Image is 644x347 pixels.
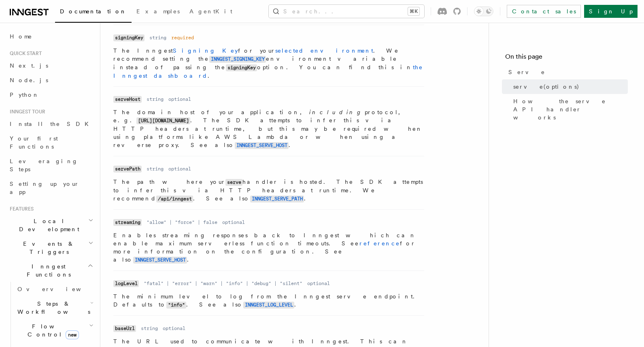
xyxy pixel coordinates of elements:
a: Contact sales [507,5,581,18]
span: Next.js [10,62,48,69]
span: Documentation [60,8,127,15]
span: new [66,330,79,339]
a: reference [359,240,400,247]
button: Inngest Functions [6,259,95,282]
span: Examples [136,8,180,15]
code: serveHost [113,96,142,103]
a: AgentKit [185,2,237,22]
dd: optional [163,325,185,332]
button: Flow Controlnew [14,319,95,342]
p: The minimum level to log from the Inngest serve endpoint. Defaults to . See also . [113,292,424,309]
code: serve [225,179,242,186]
p: The path where your handler is hosted. The SDK attempts to infer this via HTTP headers at runtime... [113,178,424,203]
span: Quick start [6,50,42,57]
kbd: ⌘K [408,7,419,15]
code: signingKey [113,34,145,41]
span: Leveraging Steps [10,158,78,172]
span: Local Development [6,217,88,233]
dd: string [147,166,164,172]
a: serve(options) [510,79,628,94]
p: The Inngest for your . We recommend setting the environment variable instead of passing the optio... [113,47,424,80]
span: serve(options) [513,83,580,91]
span: Python [10,92,39,98]
a: Home [6,29,95,44]
span: Serve [508,68,545,76]
a: Serve [505,65,628,79]
a: Signing Key [173,47,238,54]
dd: "allow" | "force" | false [147,219,217,226]
h4: On this page [505,52,628,65]
span: Install the SDK [10,121,94,127]
dd: optional [168,96,191,102]
em: including [309,109,365,115]
dd: "fatal" | "error" | "warn" | "info" | "debug" | "silent" [144,280,302,287]
button: Events & Triggers [6,236,95,259]
a: INNGEST_LOG_LEVEL [243,301,294,308]
a: Next.js [6,58,95,73]
span: Events & Triggers [6,240,88,256]
code: signingKey [226,64,257,71]
p: The domain host of your application, protocol, e.g. . The SDK attempts to infer this via HTTP hea... [113,108,424,149]
dd: string [149,34,166,41]
p: Enables streaming responses back to Inngest which can enable maximum serverless function timeouts... [113,231,424,264]
code: INNGEST_LOG_LEVEL [243,302,294,309]
code: logLevel [113,280,139,287]
button: Local Development [6,214,95,236]
span: Setting up your app [10,181,79,195]
span: Node.js [10,77,48,83]
span: Flow Control [14,322,89,338]
code: baseUrl [113,325,136,332]
a: Python [6,87,95,102]
button: Steps & Workflows [14,296,95,319]
a: INNGEST_SERVE_HOST [133,256,187,263]
code: [URL][DOMAIN_NAME] [136,117,190,124]
button: Search...⌘K [269,5,424,18]
a: Node.js [6,73,95,87]
code: "info" [166,302,186,309]
dd: optional [307,280,330,287]
a: Sign Up [584,5,638,18]
code: INNGEST_SERVE_HOST [133,257,187,264]
a: Your first Functions [6,131,95,154]
span: How the serve API handler works [513,97,628,121]
dd: optional [222,219,245,226]
a: Leveraging Steps [6,154,95,177]
button: Toggle dark mode [474,6,493,16]
code: /api/inngest [156,196,193,202]
a: Documentation [55,2,132,23]
a: How the serve API handler works [510,94,628,125]
a: Install the SDK [6,117,95,131]
span: Overview [17,286,101,292]
dd: string [147,96,164,102]
code: streaming [113,219,142,226]
a: Overview [14,282,95,296]
span: Home [10,32,32,40]
code: INNGEST_SERVE_HOST [235,142,289,149]
a: INNGEST_SERVE_HOST [235,142,289,148]
code: INNGEST_SIGNING_KEY [209,56,266,63]
dd: required [171,34,194,41]
span: Inngest Functions [6,262,87,279]
a: INNGEST_SIGNING_KEY [209,55,266,62]
span: Your first Functions [10,135,58,150]
a: Examples [132,2,185,22]
code: INNGEST_SERVE_PATH [250,196,304,202]
dd: string [141,325,158,332]
span: AgentKit [189,8,232,15]
a: selected environment [275,47,373,54]
dd: optional [168,166,191,172]
a: Setting up your app [6,177,95,199]
span: Inngest tour [6,109,45,115]
span: Features [6,206,34,212]
a: INNGEST_SERVE_PATH [250,195,304,202]
code: servePath [113,166,142,172]
span: Steps & Workflows [14,300,90,316]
